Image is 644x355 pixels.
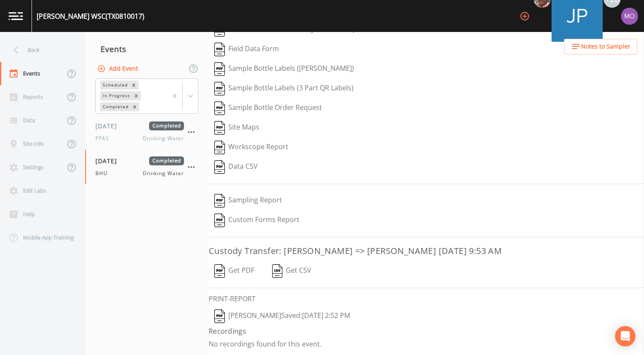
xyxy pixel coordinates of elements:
[85,38,209,60] div: Events
[209,138,294,157] button: Workscope Report
[209,191,287,211] button: Sampling Report
[100,81,129,89] div: Scheduled
[149,156,184,165] span: Completed
[209,211,305,230] button: Custom Forms Report
[100,91,132,100] div: In Progress
[621,8,638,25] img: 4e251478aba98ce068fb7eae8f78b90c
[214,62,225,76] img: svg%3e
[214,214,225,227] img: svg%3e
[209,340,644,348] p: No recordings found for this event.
[209,98,328,118] button: Sample Bottle Order Request
[209,244,644,258] h3: Custody Transfer: [PERSON_NAME] => [PERSON_NAME] [DATE] 9:53 AM
[95,61,141,77] button: Add Event
[615,326,635,346] div: Open Intercom Messenger
[564,39,637,55] button: Notes to Sampler
[214,309,225,323] img: svg%3e
[214,194,225,208] img: svg%3e
[209,306,356,326] button: [PERSON_NAME]Saved:[DATE] 2:52 PM
[266,261,317,281] button: Get CSV
[37,11,144,21] div: [PERSON_NAME] WSC (TX0810017)
[95,170,113,177] span: BHU
[209,40,285,59] button: Field Data Form
[9,12,23,20] img: logo
[214,264,225,278] img: svg%3e
[209,59,359,79] button: Sample Bottle Labels ([PERSON_NAME])
[132,91,141,100] div: Remove In Progress
[209,326,644,336] h4: Recordings
[143,135,184,142] span: Drinking Water
[214,101,225,115] img: svg%3e
[95,156,123,165] span: [DATE]
[214,121,225,135] img: svg%3e
[209,118,265,138] button: Site Maps
[143,170,184,177] span: Drinking Water
[214,43,225,56] img: svg%3e
[209,261,260,281] button: Get PDF
[209,157,263,177] button: Data CSV
[130,102,139,111] div: Remove Completed
[95,121,123,130] span: [DATE]
[100,102,130,111] div: Completed
[214,141,225,154] img: svg%3e
[85,150,209,185] a: [DATE]CompletedBHUDrinking Water
[581,41,630,52] span: Notes to Sampler
[209,295,644,303] h6: PRINT-REPORT
[214,82,225,95] img: svg%3e
[129,81,138,89] div: Remove Scheduled
[272,264,283,278] img: svg%3e
[214,160,225,174] img: svg%3e
[209,79,359,98] button: Sample Bottle Labels (3 Part QR Labels)
[149,121,184,130] span: Completed
[95,135,114,142] span: PFAS
[85,115,209,150] a: [DATE]CompletedPFASDrinking Water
